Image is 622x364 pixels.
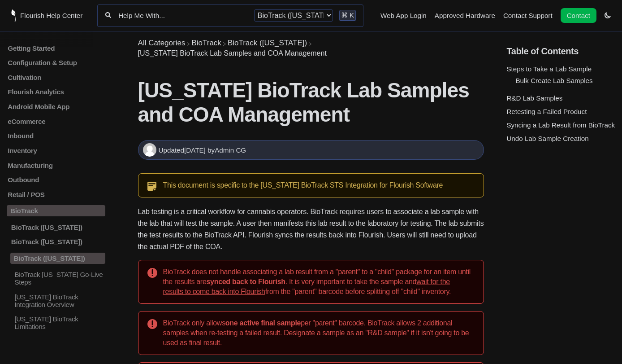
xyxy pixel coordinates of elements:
time: [DATE] [184,146,206,154]
h1: [US_STATE] BioTrack Lab Samples and COA Management [138,78,484,127]
span: All Categories [138,39,186,48]
span: [US_STATE] BioTrack Lab Samples and COA Management [138,49,327,57]
p: Lab testing is a critical workflow for cannabis operators. BioTrack requires users to associate a... [138,206,484,253]
p: [US_STATE] BioTrack Limitations [13,315,105,330]
a: BioTrack ([US_STATE]) [7,238,105,246]
img: Flourish Help Center Logo [11,9,16,22]
a: Retesting a Failed Product [506,108,587,115]
a: Approved Hardware navigation item [435,12,495,19]
div: This document is specific to the [US_STATE] BioTrack STS Integration for Flourish Software [138,173,484,197]
p: [US_STATE] BioTrack Integration Overview [13,293,105,308]
a: BioTrack (New York) [228,39,307,47]
a: Switch dark mode setting [605,11,611,19]
span: ​BioTrack ([US_STATE]) [228,39,307,48]
a: BioTrack ([US_STATE]) [7,253,105,264]
a: Retail / POS [7,191,105,198]
img: Admin CG [143,143,156,157]
a: Breadcrumb link to All Categories [138,39,186,47]
a: BioTrack [191,39,221,47]
a: Manufacturing [7,161,105,169]
a: Steps to Take a Lab Sample [506,65,592,73]
p: BioTrack [US_STATE] Go-Live Steps [13,271,105,286]
a: Undo Lab Sample Creation [506,135,588,142]
h5: Table of Contents [506,46,615,57]
a: eCommerce [7,117,105,125]
kbd: K [350,11,354,19]
a: Configuration & Setup [7,59,105,66]
a: Contact Support navigation item [503,12,553,19]
p: BioTrack ([US_STATE]) [10,223,105,231]
a: Contact [561,8,596,23]
span: by [207,146,246,154]
span: Admin CG [215,146,246,154]
kbd: ⌘ [341,11,348,19]
a: R&D Lab Samples [506,94,562,102]
div: BioTrack only allows per "parent" barcode. BioTrack allows 2 additional samples when re-testing a... [138,311,484,355]
a: Getting Started [7,44,105,52]
strong: synced back to Flourish [206,278,285,285]
a: Outbound [7,176,105,184]
a: [US_STATE] BioTrack Limitations [7,315,105,330]
span: ​BioTrack [191,39,221,48]
a: Flourish Analytics [7,88,105,96]
a: BioTrack ([US_STATE]) [7,223,105,231]
a: Bulk Create Lab Samples [515,77,592,84]
section: Table of Contents [506,31,615,328]
input: Help Me With... [117,11,248,20]
a: Syncing a Lab Result from BioTrack [506,121,615,129]
a: Flourish Help Center [11,9,82,22]
a: BioTrack [US_STATE] Go-Live Steps [7,271,105,286]
a: Inbound [7,132,105,140]
p: BioTrack ([US_STATE]) [10,238,105,246]
li: Contact desktop [558,9,599,22]
a: BioTrack [7,205,105,216]
a: [US_STATE] BioTrack Integration Overview [7,293,105,308]
strong: one active final sample [225,319,301,327]
a: Inventory [7,147,105,154]
p: BioTrack ([US_STATE]) [10,253,105,264]
u: wait for the results to come back into Flourish [163,278,450,295]
span: Flourish Help Center [20,12,82,19]
span: Updated [159,146,207,154]
div: BioTrack does not handle associating a lab result from a "parent" to a "child" package for an ite... [138,260,484,304]
a: Cultivation [7,74,105,81]
a: Android Mobile App [7,103,105,110]
a: Web App Login navigation item [380,12,427,19]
